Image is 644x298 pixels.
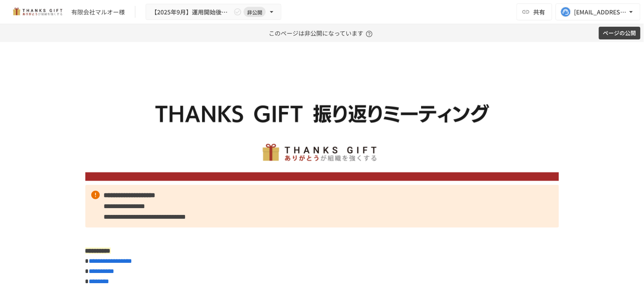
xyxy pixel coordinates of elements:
span: 非公開 [244,8,266,17]
img: ywjCEzGaDRs6RHkpXm6202453qKEghjSpJ0uwcQsaCz [85,63,559,181]
button: [EMAIL_ADDRESS][DOMAIN_NAME] [556,3,641,20]
button: 【2025年9月】運用開始後振り返りミーティング非公開 [146,4,281,20]
div: [EMAIL_ADDRESS][DOMAIN_NAME] [574,7,627,17]
img: mMP1OxWUAhQbsRWCurg7vIHe5HqDpP7qZo7fRoNLXQh [10,5,65,19]
div: 有限会社マルオー様 [71,8,125,17]
span: 共有 [534,7,546,17]
button: ページの公開 [599,27,641,40]
p: このページは非公開になっています [269,24,375,42]
button: 共有 [517,3,552,20]
span: 【2025年9月】運用開始後振り返りミーティング [151,7,232,17]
